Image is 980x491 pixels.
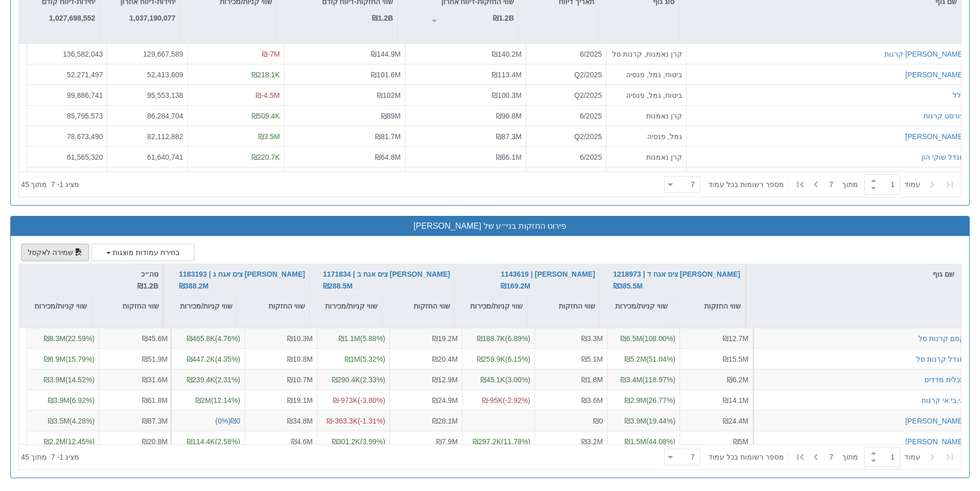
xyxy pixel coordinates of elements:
div: 95,553,138 [112,90,183,100]
h3: פירוט החזקות בני״ע של [PERSON_NAME] [19,222,961,231]
button: [PERSON_NAME] [905,436,965,446]
span: ₪66.1M [496,153,522,161]
span: ( 15.79 %) [44,354,95,363]
div: [PERSON_NAME] | 1143619 [501,268,595,292]
span: ₪3.6M [581,396,603,404]
span: ₪24.9M [432,396,458,404]
div: גמל, פנסיה [611,131,682,141]
span: ₪3.9M [625,416,646,425]
button: [PERSON_NAME] | 1143619 ₪169.2M [501,268,595,292]
div: קרן נאמנות [611,151,682,162]
span: ₪87.3M [142,416,168,425]
span: ₪19.2M [432,334,458,343]
span: ( 19.44 %) [625,416,675,425]
span: ₪220.7K [252,153,280,161]
span: ₪100.3M [492,91,522,99]
span: ₪-4.5M [256,91,280,99]
span: ‏מספר רשומות בכל עמוד [708,452,784,462]
div: שווי החזקות [92,296,163,316]
span: ₪45.1K [480,375,505,383]
div: 6/2025 [530,110,602,121]
div: 86,284,704 [112,110,183,121]
span: ( 3.99 %) [332,437,385,445]
span: ₪2.2M [44,437,65,445]
span: ₪6.2M [727,375,749,383]
span: ₪-7M [262,50,280,58]
div: Q2/2025 [530,90,602,100]
span: ( -3.80 %) [322,395,385,405]
span: ₪3.4M [620,375,642,383]
div: שווי החזקות [672,296,745,316]
span: ₪-95K [482,396,503,404]
span: ₪15.5M [723,354,749,363]
button: שמירה לאקסל [21,244,89,261]
div: [PERSON_NAME] צים אגח ג | 1183193 [179,268,305,292]
strong: ₪1.2B [493,14,514,22]
span: ₪87.3M [496,132,522,140]
span: ₪447.2K [187,354,215,363]
span: ₪-973K [333,396,358,404]
span: ₪144.9M [371,50,401,58]
button: פורסט קרנות [923,110,965,121]
span: ₪1M [345,354,360,363]
div: קרן נאמנות [611,110,682,121]
span: ( 108.00 %) [620,334,675,343]
span: ₪28.1M [432,416,458,425]
span: ₪297.2K [473,437,501,445]
div: ‏ מתוך [660,173,959,196]
span: ₪10.3M [287,334,313,343]
span: ₪6.5M [620,334,642,343]
span: ( 5.32 %) [345,354,386,363]
button: [PERSON_NAME] צים אגח ב | 1171834 ₪288.5M [323,268,450,292]
span: ₪1.8M [581,375,603,383]
span: ₪7.9M [436,437,458,445]
span: ₪64.8M [375,153,401,161]
span: ( 11.78 %) [473,437,530,445]
span: ₪4.6M [291,437,313,445]
span: ₪3.9M [44,375,65,383]
div: ביטוח, גמל, פנסיה [611,69,682,79]
div: 6/2025 [530,49,602,59]
span: ₪5.1M [581,354,603,363]
div: [PERSON_NAME] [905,131,965,141]
span: ₪19.1M [287,396,313,404]
span: ₪61.8M [142,396,168,404]
div: [PERSON_NAME] צים אגח ד | 1218973 [613,268,740,292]
div: תכלית מדדים [924,374,965,384]
span: ₪218.1K [252,70,280,78]
span: ₪2M [195,396,211,404]
button: מגדל שוקי הון [921,151,965,162]
span: ₪3.9M [48,396,69,404]
button: מגדל קרנות סל [916,353,965,364]
span: ₪81.7M [375,132,401,140]
span: ₪140.2M [492,50,522,58]
span: ( 118.97 %) [620,375,675,383]
span: ₪5M [733,437,749,445]
span: ₪3.2M [581,437,603,445]
span: ( 12.14 %) [195,396,240,404]
div: 78,673,490 [31,131,103,141]
span: ( 12.45 %) [44,437,95,445]
div: קרן נאמנות, קרנות סל [611,49,682,59]
button: קסם קרנות סל [918,333,965,344]
span: ₪5.2M [625,354,646,363]
span: ₪3.3M [581,334,603,343]
span: ₪1.5M [625,437,646,445]
span: ₪14.1M [723,396,749,404]
strong: 1,037,190,077 [129,14,175,22]
div: שם גוף [746,264,961,284]
div: סה״כ [23,268,158,292]
button: [PERSON_NAME] [905,415,965,426]
span: ₪288.5M [323,282,353,290]
span: ( 2.58 %) [187,437,240,445]
span: ( 0 %) [216,416,240,425]
span: 7 [829,179,842,190]
span: 7 [829,452,842,462]
span: ₪20.4M [432,354,458,363]
div: אי.בי.אי קרנות [921,395,965,405]
div: 52,271,497 [31,69,103,79]
div: 52,413,609 [112,69,183,79]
